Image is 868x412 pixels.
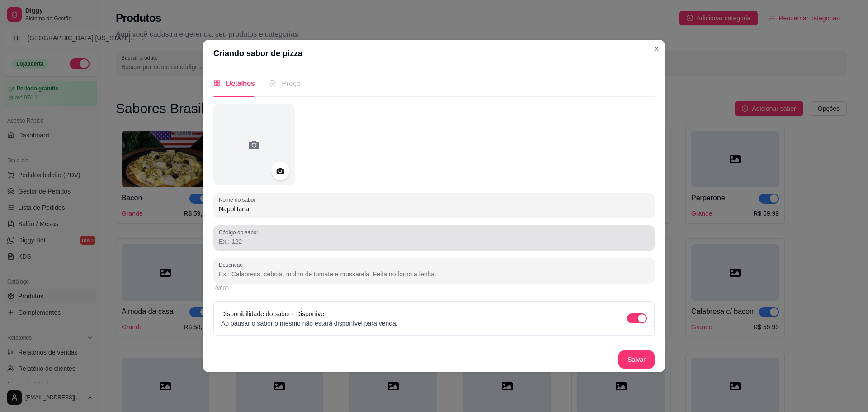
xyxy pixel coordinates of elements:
[219,270,649,279] input: Descrição
[215,285,653,292] div: 0/600
[213,80,221,87] span: appstore
[219,261,246,269] label: Descrição
[203,40,665,67] header: Criando sabor de pizza
[269,80,276,87] span: lock
[221,310,325,317] label: Disponibilidade do sabor - Disponível
[649,42,664,56] button: Close
[219,196,259,204] label: Nome do sabor
[282,80,301,87] span: Preço
[226,80,255,87] span: Detalhes
[221,319,398,328] p: Ao pausar o sabor o mesmo não estará disponível para venda.
[219,228,261,236] label: Código do sabor
[219,204,649,213] input: Nome do sabor
[618,350,655,369] button: Salvar
[219,237,649,246] input: Código do sabor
